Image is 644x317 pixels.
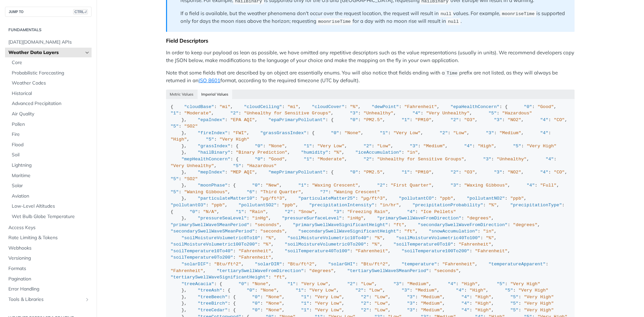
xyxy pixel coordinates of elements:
[464,183,508,188] span: "Waxing Gibbous"
[198,288,222,293] span: "treeAsh"
[554,117,565,122] span: "CO"
[171,176,179,181] span: "5"
[401,262,437,267] span: "temperature"
[440,196,453,201] span: "ppb"
[413,111,421,116] span: "4"
[260,196,285,201] span: "μg/ft^3"
[380,203,399,208] span: "in/hr"
[260,288,277,293] span: "None"
[347,216,364,221] span: "inHg"
[12,152,90,158] span: Soil
[5,233,92,243] a: Rate Limiting & Tokens
[486,130,494,136] span: "3"
[12,172,90,179] span: Maritime
[268,144,285,149] span: "None"
[372,104,399,109] span: "dewPoint"
[255,262,282,267] span: "solarDIR"
[268,170,325,175] span: "mepPrimaryPollutant"
[440,11,451,16] span: null
[298,209,315,214] span: "Snow"
[448,281,456,286] span: "4"
[8,58,92,68] a: Core
[486,235,494,241] span: "%"
[8,265,90,272] span: Formats
[377,183,385,188] span: "2"
[301,295,309,300] span: "1"
[166,49,575,64] p: In order to keep our payload as lean as possible, we have omitted any repetitive descriptors such...
[8,181,92,191] a: Solar
[309,203,374,208] span: "precipitationIntensity"
[12,59,90,66] span: Core
[282,216,342,221] span: "pressureSurfaceLevel"
[502,111,532,116] span: "Hazardous"
[507,170,521,175] span: "NO2"
[459,242,491,247] span: "Fahrenheit"
[475,249,507,254] span: "Fahrenheit"
[410,144,418,149] span: "3"
[350,111,358,116] span: "3"
[198,183,228,188] span: "moonPhase"
[260,229,285,234] span: "seconds"
[404,229,415,234] span: "ft"
[198,130,228,136] span: "fireIndex"
[355,249,388,254] span: "Fahrenheit"
[464,117,475,122] span: "O3"
[344,130,361,136] span: "None"
[171,190,179,195] span: "5"
[12,193,90,200] span: Aviation
[12,100,90,107] span: Advanced Precipitation
[181,157,230,162] span: "mepHealthConcern"
[252,295,260,300] span: "0"
[12,182,90,189] span: Solar
[464,144,472,149] span: "4"
[5,274,92,284] a: Pagination
[407,150,418,155] span: "in"
[166,69,575,85] p: Note that some fields that are described by an object are essentially enums. You will also notice...
[8,234,90,241] span: Rate Limiting & Tokens
[171,275,269,280] span: "tertiarySwellWaveSignificantHeight"
[171,137,187,142] span: "High"
[166,90,198,99] button: Metric Values
[450,117,459,122] span: "2"
[393,222,404,227] span: "ft"
[8,160,92,170] a: Lightning
[171,111,179,116] span: "1"
[12,142,90,148] span: Flood
[497,281,505,286] span: "5"
[181,235,260,241] span: "soilMoistureVolumetric0To10"
[287,104,298,109] span: "mi"
[8,224,90,231] span: Access Keys
[247,288,255,293] span: "0"
[540,183,557,188] span: "Full"
[181,281,214,286] span: "treeAcacia"
[364,111,393,116] span: "Unhealthy"
[464,170,475,175] span: "O3"
[483,157,491,162] span: "3"
[8,129,92,140] a: Fire
[312,183,358,188] span: "Waxing Crescent"
[434,268,459,273] span: "seconds"
[312,104,344,109] span: "cloudCover"
[309,288,336,293] span: "Very Low"
[8,99,92,109] a: Advanced Precipitation
[252,216,269,221] span: "inHg"
[298,196,355,201] span: "particulateMatter25"
[483,229,494,234] span: "in"
[171,203,206,208] span: "pollutantO3"
[293,222,388,227] span: "primarySwellWaveSignificantHeight"
[317,157,344,162] span: "Moderate"
[263,242,271,247] span: "%"
[527,144,556,149] span: "Very High"
[350,117,358,122] span: "0"
[374,235,382,241] span: "%"
[171,249,233,254] span: "soilTemperature10To40"
[372,242,380,247] span: "%"
[401,249,470,254] span: "soilTemperature100To200"
[12,90,90,97] span: Historical
[347,209,388,214] span: "Freezing Rain"
[171,229,255,234] span: "secondarySwellWaveSMeanPeriod"
[540,130,548,136] span: "4"
[8,245,90,252] span: Webhooks
[298,183,306,188] span: "1"
[171,268,203,273] span: "Fahrenheit"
